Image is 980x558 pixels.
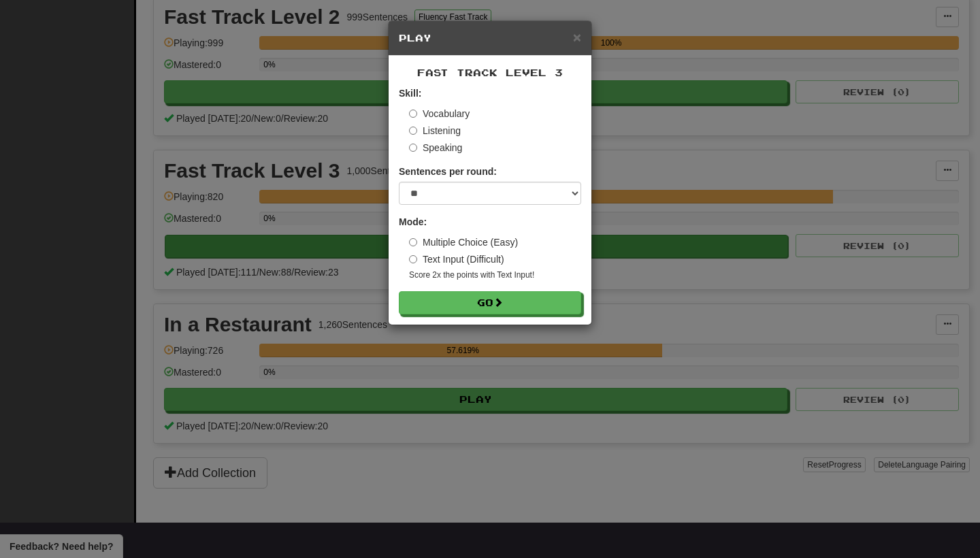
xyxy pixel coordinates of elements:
input: Speaking [409,144,417,152]
strong: Mode: [399,216,427,227]
label: Speaking [409,141,462,154]
span: × [573,29,581,45]
label: Sentences per round: [399,165,497,178]
h5: Play [399,31,581,45]
button: Close [573,30,581,44]
input: Vocabulary [409,110,417,118]
label: Listening [409,124,461,137]
small: Score 2x the points with Text Input ! [409,269,581,281]
label: Vocabulary [409,107,470,120]
label: Multiple Choice (Easy) [409,235,518,249]
strong: Skill: [399,88,421,99]
input: Listening [409,127,417,135]
span: Fast Track Level 3 [417,67,563,78]
input: Text Input (Difficult) [409,255,417,263]
button: Go [399,291,581,314]
label: Text Input (Difficult) [409,252,504,266]
input: Multiple Choice (Easy) [409,238,417,246]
